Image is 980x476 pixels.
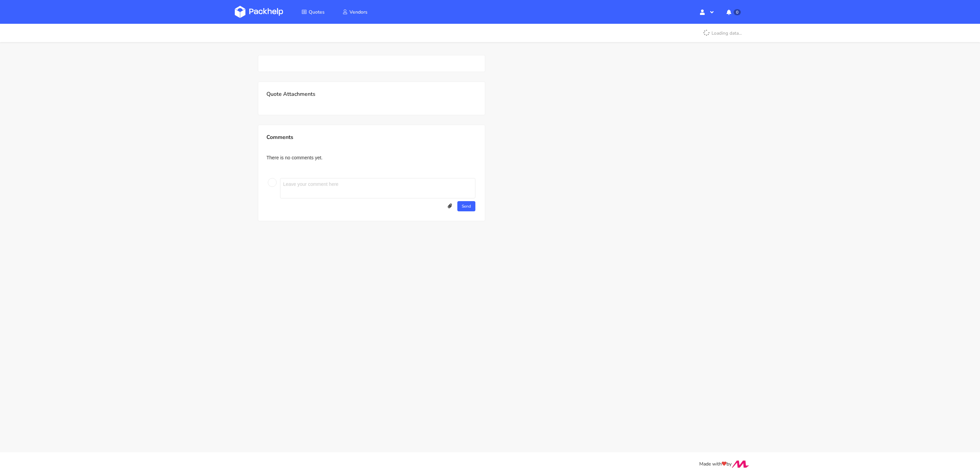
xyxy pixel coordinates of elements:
span: 0 [734,9,741,15]
a: Quotes [293,6,333,18]
img: Dashboard [235,6,283,18]
span: Quotes [309,9,325,15]
a: Vendors [334,6,376,18]
button: 0 [721,6,745,18]
img: Move Closer [732,460,749,468]
span: Vendors [349,9,367,15]
p: Quote Attachments [266,90,477,99]
p: Loading data... [699,27,745,39]
p: There is no comments yet. [266,155,477,160]
p: Comments [266,133,477,141]
div: Made with by [226,460,754,468]
button: Send [457,201,475,211]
